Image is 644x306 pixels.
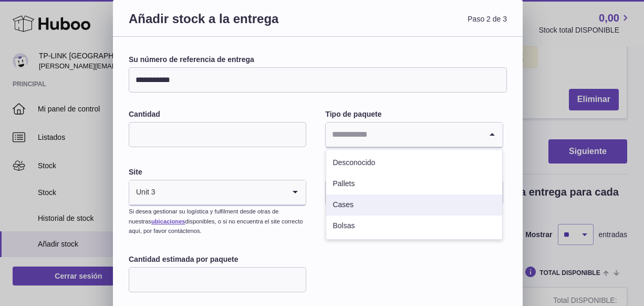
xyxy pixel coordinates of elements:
div: Search for option [326,123,502,148]
label: Site [129,167,306,177]
label: Fecha de envío esperada [325,167,503,177]
input: Search for option [156,180,285,205]
input: Search for option [326,123,481,147]
h3: Añadir stock a la entrega [129,11,318,39]
label: Tipo de paquete [325,109,503,119]
li: Desconocido [326,152,502,174]
div: Search for option [129,180,306,206]
li: Bolsas [326,216,502,237]
small: Si desea gestionar su logística y fulfilment desde otras de nuestras disponibles, o si no encuent... [129,208,303,234]
span: Unit 3 [129,180,156,205]
li: Pallets [326,174,502,195]
label: Cantidad estimada por paquete [129,254,306,264]
label: Cantidad [129,109,306,119]
label: Su número de referencia de entrega [129,55,507,65]
a: ubicaciones [151,218,185,225]
span: Paso 2 de 3 [318,11,507,39]
li: Cases [326,195,502,216]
